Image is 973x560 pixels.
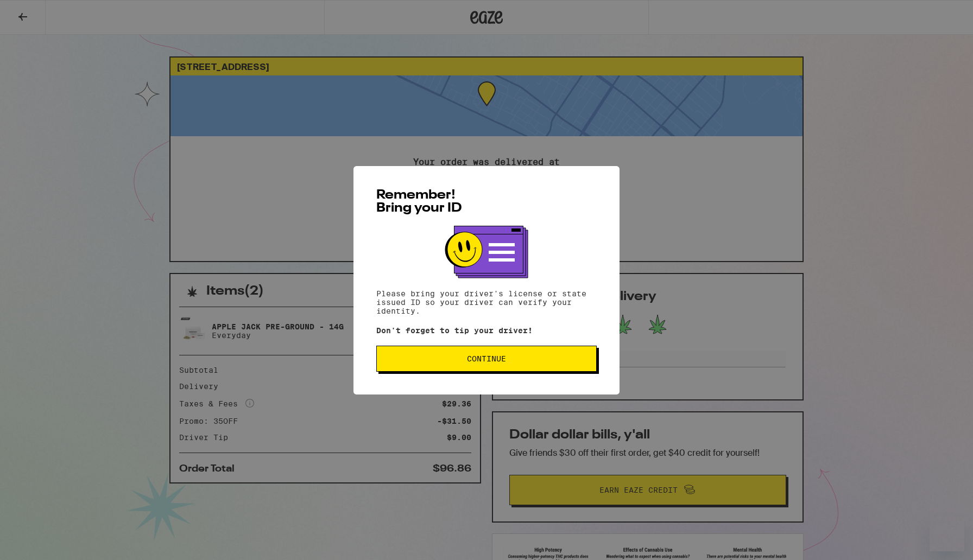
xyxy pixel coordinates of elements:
p: Please bring your driver's license or state issued ID so your driver can verify your identity. [376,289,597,315]
p: Don't forget to tip your driver! [376,326,597,335]
span: Continue [467,355,506,362]
iframe: Button to launch messaging window [930,517,964,551]
button: Continue [376,346,597,372]
span: Remember! Bring your ID [376,189,462,215]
